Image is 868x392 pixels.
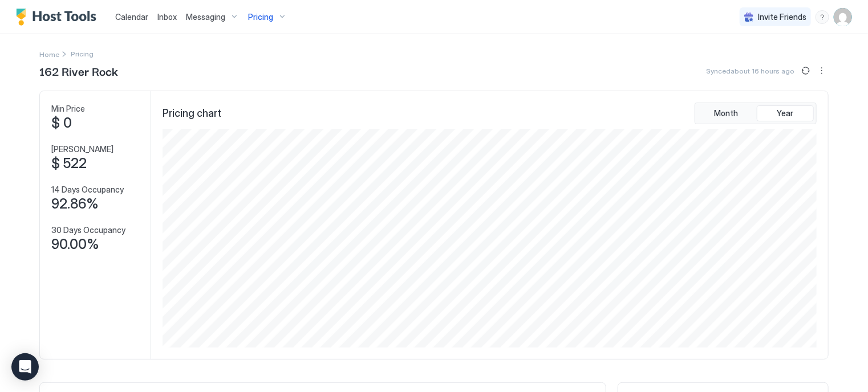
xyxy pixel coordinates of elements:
[799,64,813,77] button: Sync prices
[71,50,94,58] span: Breadcrumb
[39,50,59,59] span: Home
[51,115,72,132] span: $ 0
[11,353,39,381] div: Open Intercom Messenger
[816,10,829,24] div: menu
[157,12,177,22] span: Inbox
[39,48,59,60] div: Breadcrumb
[51,195,99,213] span: 92.86%
[51,225,125,235] span: 30 Days Occupancy
[39,62,118,79] span: 162 River Rock
[777,108,794,119] span: Year
[51,185,124,195] span: 14 Days Occupancy
[115,11,148,23] a: Calendar
[51,144,113,154] span: [PERSON_NAME]
[815,64,829,77] div: menu
[697,105,755,121] button: Month
[186,12,225,22] span: Messaging
[706,67,794,75] span: Synced about 16 hours ago
[248,12,273,22] span: Pricing
[51,236,99,253] span: 90.00%
[714,108,738,119] span: Month
[16,9,102,26] a: Host Tools Logo
[695,103,817,124] div: tab-group
[115,12,148,22] span: Calendar
[51,155,87,172] span: $ 522
[758,12,806,22] span: Invite Friends
[757,105,814,121] button: Year
[51,104,85,114] span: Min Price
[39,48,59,60] a: Home
[834,8,852,26] div: User profile
[157,11,177,23] a: Inbox
[815,64,829,77] button: More options
[163,107,221,120] span: Pricing chart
